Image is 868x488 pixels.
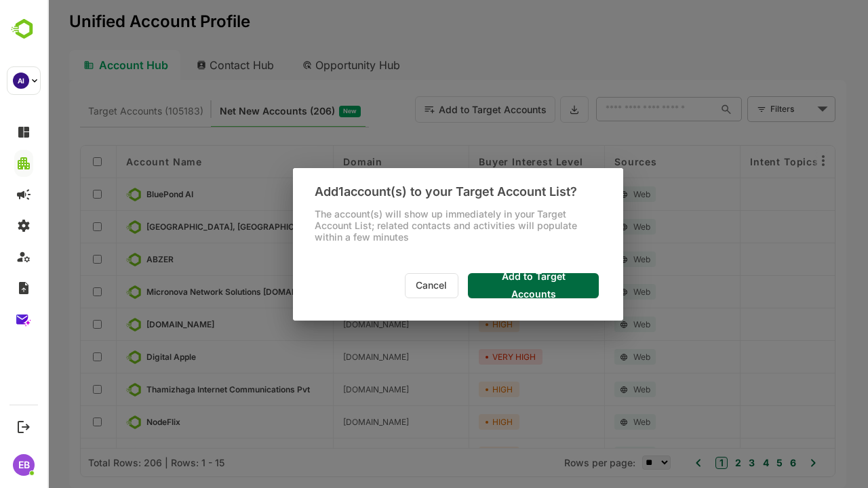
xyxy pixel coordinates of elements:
div: The account(s) will show up immediately in your Target Account List; related contacts and activit... [267,208,554,243]
span: Cancel [365,277,403,294]
div: EB [13,454,35,476]
button: Cancel [357,273,411,298]
div: AI [13,73,29,89]
button: Add to Target Accounts [420,273,551,298]
div: Add 1 account(s) to your Target Account List? [267,184,554,199]
img: BambooboxLogoMark.f1c84d78b4c51b1a7b5f700c9845e183.svg [7,16,41,42]
button: Logout [14,418,33,436]
span: Add to Target Accounts [431,268,540,303]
